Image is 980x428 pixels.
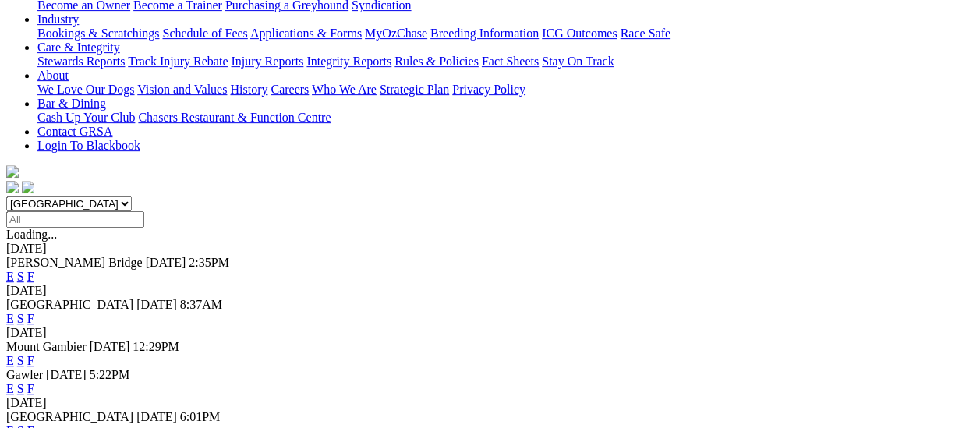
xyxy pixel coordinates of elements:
span: [DATE] [136,410,177,423]
span: Loading... [6,228,57,241]
span: 12:29PM [133,340,179,353]
a: Breeding Information [430,27,539,40]
a: Integrity Reports [306,55,391,68]
a: Rules & Policies [394,55,479,68]
span: [PERSON_NAME] Bridge [6,256,143,269]
span: Mount Gambier [6,340,87,353]
a: Bookings & Scratchings [37,27,159,40]
a: Applications & Forms [250,27,362,40]
a: Login To Blackbook [37,139,140,152]
div: Industry [37,27,974,41]
a: Who We Are [312,83,377,96]
a: E [6,354,14,367]
a: F [27,354,34,367]
a: Schedule of Fees [162,27,247,40]
a: Contact GRSA [37,125,112,138]
a: E [6,382,14,395]
span: 6:01PM [180,410,221,423]
a: E [6,312,14,325]
a: Care & Integrity [37,41,120,54]
a: S [17,382,24,395]
span: [DATE] [90,340,130,353]
a: ICG Outcomes [542,27,617,40]
div: [DATE] [6,242,974,256]
a: Strategic Plan [380,83,449,96]
a: Chasers Restaurant & Function Centre [138,111,331,124]
a: Vision and Values [137,83,227,96]
a: Track Injury Rebate [128,55,228,68]
input: Select date [6,211,144,228]
div: Care & Integrity [37,55,974,69]
span: 8:37AM [180,298,222,311]
a: E [6,270,14,283]
div: Bar & Dining [37,111,974,125]
a: Careers [271,83,309,96]
div: [DATE] [6,396,974,410]
span: [GEOGRAPHIC_DATA] [6,298,133,311]
img: facebook.svg [6,181,19,193]
img: twitter.svg [22,181,34,193]
a: Stay On Track [542,55,614,68]
a: We Love Our Dogs [37,83,134,96]
a: Industry [37,12,79,26]
a: History [230,83,267,96]
span: [DATE] [46,368,87,381]
img: logo-grsa-white.png [6,165,19,178]
a: MyOzChase [365,27,427,40]
span: 2:35PM [189,256,229,269]
a: F [27,382,34,395]
a: Bar & Dining [37,97,106,110]
span: [GEOGRAPHIC_DATA] [6,410,133,423]
a: F [27,270,34,283]
span: [DATE] [136,298,177,311]
a: Injury Reports [231,55,303,68]
a: Fact Sheets [482,55,539,68]
a: S [17,270,24,283]
a: F [27,312,34,325]
span: Gawler [6,368,43,381]
a: Race Safe [620,27,670,40]
a: About [37,69,69,82]
a: S [17,312,24,325]
a: Cash Up Your Club [37,111,135,124]
a: Privacy Policy [452,83,525,96]
div: About [37,83,974,97]
span: 5:22PM [90,368,130,381]
div: [DATE] [6,284,974,298]
a: S [17,354,24,367]
a: Stewards Reports [37,55,125,68]
span: [DATE] [146,256,186,269]
div: [DATE] [6,326,974,340]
